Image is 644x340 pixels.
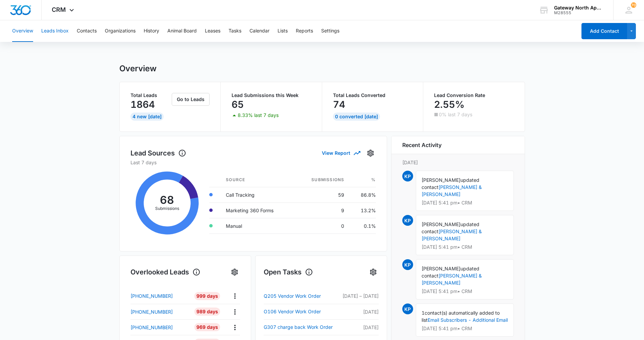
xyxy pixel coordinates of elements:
p: [DATE] 5:41 pm • CRM [422,245,508,249]
button: Actions [230,291,240,301]
h1: Lead Sources [130,148,186,158]
span: KP [402,215,413,226]
td: 86.8% [350,187,376,202]
button: Leads Inbox [41,20,69,42]
td: Marketing 360 Forms [220,202,294,218]
td: 59 [294,187,350,202]
p: [PHONE_NUMBER] [130,324,173,331]
p: 74 [333,99,345,110]
span: [PERSON_NAME] [422,177,460,183]
button: Organizations [105,20,136,42]
span: [PERSON_NAME] [422,266,460,271]
button: Settings [365,148,376,159]
p: Last 7 days [130,159,376,166]
button: Actions [230,322,240,333]
button: Reports [296,20,313,42]
td: 9 [294,202,350,218]
h6: Recent Activity [402,141,442,149]
button: Settings [229,267,240,277]
span: KP [402,259,413,270]
th: Submissions [294,173,350,187]
div: 4 New [DATE] [130,113,164,121]
a: Go to Leads [172,96,210,102]
span: KP [402,171,413,181]
td: Manual [220,218,294,234]
button: Actions [230,307,240,317]
div: 989 Days [194,308,220,316]
button: Calendar [249,20,269,42]
button: Tasks [229,20,241,42]
a: Email Subscribers - Additional Email [428,317,508,323]
p: 65 [232,99,244,110]
a: [PHONE_NUMBER] [130,292,190,299]
div: account id [554,10,603,15]
div: notifications count [631,2,636,8]
button: Contacts [77,20,97,42]
p: [DATE] 5:41 pm • CRM [422,200,508,205]
p: Lead Conversion Rate [434,93,514,98]
p: [DATE] – [DATE] [339,292,379,299]
td: 0.1% [350,218,376,234]
div: 969 Days [194,323,220,331]
a: [PERSON_NAME] & [PERSON_NAME] [422,184,482,197]
span: 1 [422,310,425,316]
a: O106 Vendor Work Order [264,308,339,316]
button: Go to Leads [172,93,210,106]
p: [DATE] [339,324,379,331]
div: 999 Days [194,292,220,300]
td: 13.2% [350,202,376,218]
p: 2.55% [434,99,464,110]
span: [PERSON_NAME] [422,221,460,227]
p: [DATE] 5:41 pm • CRM [422,326,508,331]
button: Add Contact [581,23,627,39]
button: Leases [205,20,220,42]
p: 8.33% last 7 days [238,113,279,118]
span: CRM [52,6,66,13]
td: 0 [294,218,350,234]
span: contact(s) automatically added to list [422,310,500,323]
h1: Open Tasks [264,267,313,277]
a: Q205 Vendor Work Order [264,292,339,300]
p: [DATE] [402,159,514,166]
h1: Overview [119,64,157,74]
h1: Overlooked Leads [130,267,200,277]
button: Animal Board [167,20,197,42]
p: 1864 [130,99,155,110]
th: % [350,173,376,187]
a: [PHONE_NUMBER] [130,324,190,331]
button: Settings [321,20,339,42]
p: Total Leads [130,93,171,98]
div: account name [554,5,603,10]
p: [DATE] 5:41 pm • CRM [422,289,508,294]
th: Source [220,173,294,187]
button: Overview [12,20,33,42]
p: [PHONE_NUMBER] [130,308,173,315]
p: Total Leads Converted [333,93,412,98]
p: 0% last 7 days [439,112,472,117]
p: [PHONE_NUMBER] [130,292,173,299]
span: 70 [631,2,636,8]
td: Call Tracking [220,187,294,202]
a: [PERSON_NAME] & [PERSON_NAME] [422,228,482,241]
p: Lead Submissions this Week [232,93,311,98]
button: View Report [322,147,360,159]
span: KP [402,303,413,314]
button: Settings [368,267,379,277]
button: Lists [278,20,288,42]
p: [DATE] [339,308,379,315]
a: G307 charge back Work Order [264,323,339,331]
div: 0 Converted [DATE] [333,113,380,121]
button: History [144,20,159,42]
a: [PERSON_NAME] & [PERSON_NAME] [422,273,482,286]
a: [PHONE_NUMBER] [130,308,190,315]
